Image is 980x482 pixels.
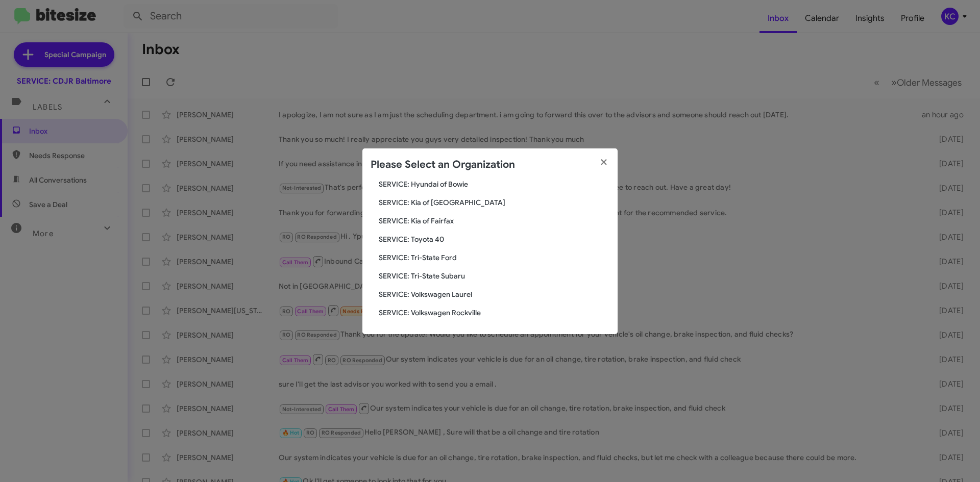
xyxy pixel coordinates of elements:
[379,234,609,244] span: SERVICE: Toyota 40
[379,289,609,299] span: SERVICE: Volkswagen Laurel
[379,216,609,226] span: SERVICE: Kia of Fairfax
[379,308,609,318] span: SERVICE: Volkswagen Rockville
[379,197,609,208] span: SERVICE: Kia of [GEOGRAPHIC_DATA]
[371,157,515,173] h2: Please Select an Organization
[379,252,609,263] span: SERVICE: Tri-State Ford
[379,271,609,281] span: SERVICE: Tri-State Subaru
[379,179,609,189] span: SERVICE: Hyundai of Bowie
